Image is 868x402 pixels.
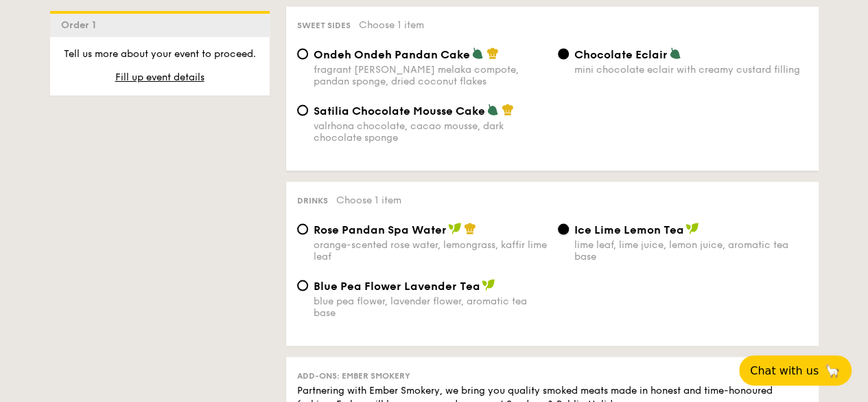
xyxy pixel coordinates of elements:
img: icon-vegan.f8ff3823.svg [448,222,462,234]
span: Ice Lime Lemon Tea [574,223,684,236]
span: Ondeh Ondeh Pandan Cake [314,47,470,60]
div: orange-scented rose water, lemongrass, kaffir lime leaf [314,238,547,262]
img: icon-vegan.f8ff3823.svg [685,222,699,234]
span: Choose 1 item [359,19,424,30]
input: Satilia Chocolate Mousse Cakevalrhona chocolate, cacao mousse, dark chocolate sponge [297,104,308,115]
img: icon-chef-hat.a58ddaea.svg [464,222,476,234]
input: Ice Lime Lemon Tealime leaf, lime juice, lemon juice, aromatic tea base [558,223,569,234]
input: Chocolate Eclairmini chocolate eclair with creamy custard filling [558,48,569,59]
p: Tell us more about your event to proceed. [61,47,259,61]
div: valrhona chocolate, cacao mousse, dark chocolate sponge [314,120,547,143]
span: 🦙 [824,363,841,379]
img: icon-vegetarian.fe4039eb.svg [471,47,484,59]
input: Ondeh Ondeh Pandan Cakefragrant [PERSON_NAME] melaka compote, pandan sponge, dried coconut flakes [297,48,308,59]
span: Order 1 [61,19,102,31]
img: icon-vegetarian.fe4039eb.svg [669,47,681,59]
img: icon-vegan.f8ff3823.svg [482,278,495,291]
span: Drinks [297,195,328,205]
span: Chat with us [750,364,819,377]
div: fragrant [PERSON_NAME] melaka compote, pandan sponge, dried coconut flakes [314,63,547,87]
div: mini chocolate eclair with creamy custard filling [574,63,808,75]
img: icon-vegetarian.fe4039eb.svg [486,103,499,115]
span: Chocolate Eclair [574,47,668,60]
span: Blue Pea Flower Lavender Tea [314,279,480,292]
span: Rose Pandan Spa Water [314,223,447,236]
input: Rose Pandan Spa Waterorange-scented rose water, lemongrass, kaffir lime leaf [297,223,308,234]
span: Sweet sides [297,20,351,30]
div: blue pea flower, lavender flower, aromatic tea base [314,295,547,318]
div: lime leaf, lime juice, lemon juice, aromatic tea base [574,238,808,262]
img: icon-chef-hat.a58ddaea.svg [486,47,499,59]
span: Add-ons: Ember Smokery [297,370,410,380]
span: Choose 1 item [336,194,401,205]
button: Chat with us🦙 [739,355,852,386]
img: icon-chef-hat.a58ddaea.svg [502,103,514,115]
input: Blue Pea Flower Lavender Teablue pea flower, lavender flower, aromatic tea base [297,280,308,291]
span: Satilia Chocolate Mousse Cake [314,104,485,117]
span: Fill up event details [115,71,204,83]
